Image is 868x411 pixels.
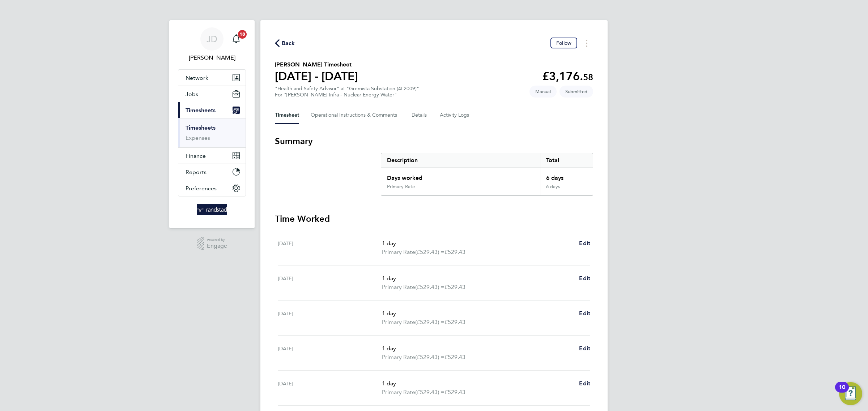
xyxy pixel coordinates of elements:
p: 1 day [382,379,573,388]
span: £529.43 [444,284,465,290]
div: [DATE] [278,309,382,326]
div: 6 days [540,168,593,184]
app-decimal: £3,176. [542,69,593,83]
span: (£529.43) = [415,248,444,255]
span: Primary Rate [382,283,415,291]
p: 1 day [382,344,573,353]
div: [DATE] [278,379,382,397]
a: Edit [579,274,590,283]
span: 18 [238,30,247,39]
button: Reports [178,164,246,180]
span: Engage [207,243,227,249]
span: JD [207,34,217,44]
span: This timesheet is Submitted. [559,86,593,98]
span: £529.43 [444,389,465,395]
button: Network [178,70,246,86]
span: Edit [579,310,590,317]
div: Summary [381,153,593,196]
span: Follow [556,40,571,46]
span: This timesheet was manually created. [529,86,557,98]
img: randstad-logo-retina.png [197,204,227,215]
div: [DATE] [278,239,382,256]
h3: Summary [275,135,593,147]
button: Timesheet [275,107,299,124]
div: 10 [839,387,845,397]
div: [DATE] [278,344,382,362]
span: Back [282,39,295,48]
button: Preferences [178,180,246,196]
a: Expenses [186,134,210,141]
button: Timesheets [178,102,246,118]
span: Edit [579,240,590,247]
span: (£529.43) = [415,354,444,360]
button: Follow [550,38,577,48]
p: 1 day [382,239,573,248]
a: Edit [579,309,590,318]
button: Finance [178,148,246,164]
div: For "[PERSON_NAME] Infra - Nuclear Energy Water" [275,92,419,98]
button: Back [275,39,295,48]
button: Timesheets Menu [580,38,593,49]
a: JD[PERSON_NAME] [178,27,246,62]
h1: [DATE] - [DATE] [275,69,358,83]
a: 18 [229,27,243,51]
span: Jacob Donaldson [178,53,246,62]
a: Edit [579,239,590,248]
a: Edit [579,344,590,353]
button: Jobs [178,86,246,102]
div: 6 days [540,184,593,195]
a: Go to home page [178,204,246,215]
span: Edit [579,275,590,282]
div: Description [381,153,540,168]
a: Powered byEngage [197,237,227,251]
span: £529.43 [444,248,465,255]
a: Edit [579,379,590,388]
span: Timesheets [186,107,216,114]
p: 1 day [382,274,573,283]
a: Timesheets [186,124,216,131]
span: £529.43 [444,354,465,360]
div: Primary Rate [387,184,415,190]
span: Primary Rate [382,248,415,256]
span: Primary Rate [382,353,415,362]
span: Jobs [186,91,198,98]
button: Details [412,107,428,124]
div: Total [540,153,593,168]
span: Finance [186,152,206,159]
span: Powered by [207,237,227,243]
span: £529.43 [444,319,465,325]
div: "Health and Safety Advisor" at "Gremista Substation (4L2009)" [275,86,419,98]
div: Days worked [381,168,540,184]
div: Timesheets [178,118,246,147]
h2: [PERSON_NAME] Timesheet [275,60,358,69]
h3: Time Worked [275,213,593,225]
span: (£529.43) = [415,284,444,290]
span: (£529.43) = [415,319,444,325]
nav: Main navigation [169,20,255,228]
span: Edit [579,380,590,387]
div: [DATE] [278,274,382,291]
span: (£529.43) = [415,389,444,395]
button: Open Resource Center, 10 new notifications [839,382,862,405]
p: 1 day [382,309,573,318]
span: Edit [579,345,590,352]
span: 58 [583,72,593,82]
span: Primary Rate [382,318,415,326]
button: Activity Logs [440,107,470,124]
span: Reports [186,169,207,176]
span: Network [186,74,208,81]
button: Operational Instructions & Comments [311,107,400,124]
span: Preferences [186,185,217,192]
span: Primary Rate [382,388,415,397]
